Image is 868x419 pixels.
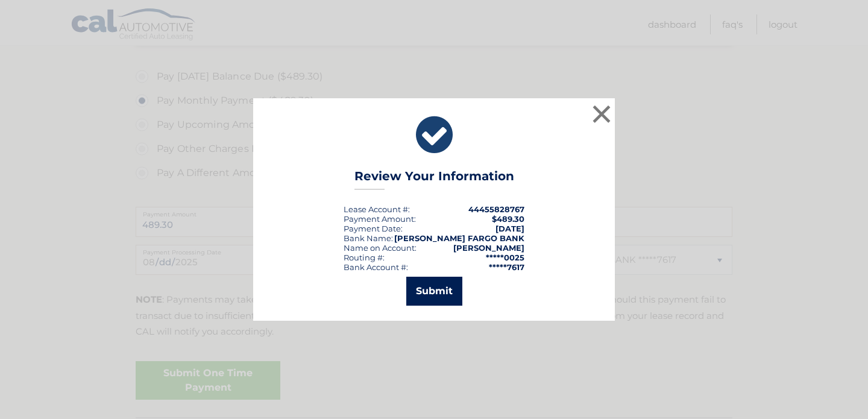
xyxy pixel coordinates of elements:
[344,243,417,253] div: Name on Account:
[590,102,614,126] button: ×
[406,277,462,306] button: Submit
[453,243,524,253] strong: [PERSON_NAME]
[495,224,524,233] span: [DATE]
[344,262,408,272] div: Bank Account #:
[468,204,524,214] strong: 44455828767
[394,233,524,243] strong: [PERSON_NAME] FARGO BANK
[344,204,410,214] div: Lease Account #:
[354,169,514,190] h3: Review Your Information
[344,224,403,233] div: :
[344,224,401,233] span: Payment Date
[492,214,524,224] span: $489.30
[344,214,416,224] div: Payment Amount:
[344,253,385,262] div: Routing #:
[344,233,393,243] div: Bank Name:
